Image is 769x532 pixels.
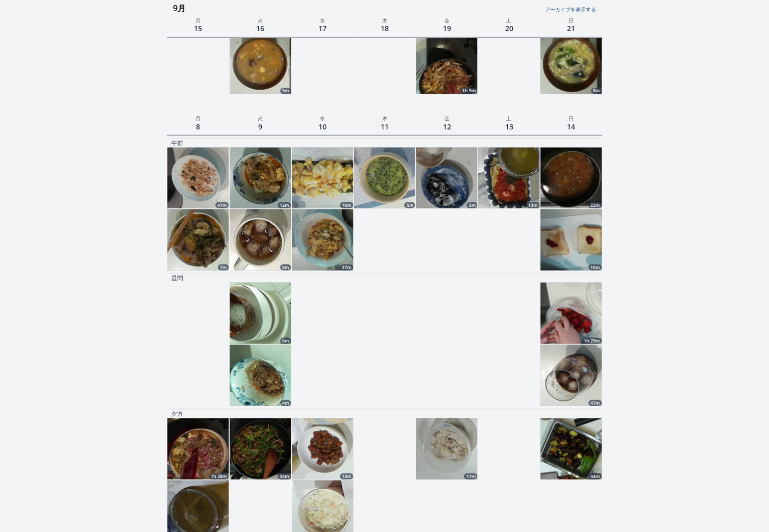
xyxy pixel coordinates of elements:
div: 22m [588,202,602,208]
span: 18 [379,22,391,36]
span: 19 [440,22,453,36]
img: 250909035045_thumb.jpeg [230,282,291,343]
img: 250908162805_thumb.jpeg [230,147,291,208]
a: 44m [540,418,602,479]
span: 12 [440,119,453,133]
img: 250908115321_thumb.jpeg [167,418,229,479]
img: 250909110546_thumb.jpeg [230,418,291,479]
img: 250919113441_thumb.jpeg [416,33,477,94]
div: 4m [280,400,291,406]
div: 47m [215,202,229,208]
a: 13m [292,418,353,479]
p: 火 [229,15,291,24]
span: 21 [565,22,577,36]
p: 午前 [171,139,183,147]
a: 27m [292,209,353,270]
div: 47m [588,400,602,406]
a: 5m [416,147,477,208]
img: 250914065950_thumb.jpeg [540,344,602,406]
img: 250916123520_thumb.jpeg [230,33,291,94]
div: 5m [466,202,477,208]
a: 13m [478,147,539,208]
span: 20 [503,22,515,36]
div: 1h 28m [209,473,229,479]
div: 44m [588,473,602,479]
p: 日 [540,15,602,24]
a: 7m [167,209,229,270]
div: 5m [404,202,415,208]
div: 1h 29m [582,337,602,343]
a: 17m [416,418,477,479]
div: 10m [588,264,602,270]
img: 250914014957_thumb.jpeg [540,209,602,270]
span: 13 [503,119,515,133]
div: 12m [278,202,291,208]
p: 土 [478,113,540,122]
span: 11 [379,119,391,133]
p: 木 [354,15,416,24]
div: 5m [280,88,291,94]
img: 250912164303_thumb.jpeg [478,147,539,208]
img: 250914120408_thumb.jpeg [540,418,602,479]
span: 17 [316,22,329,36]
div: 27m [340,264,353,270]
p: 月 [167,15,229,24]
div: 17m [464,473,477,479]
a: 8m [230,209,291,270]
span: 16 [254,22,266,36]
img: 250914002635_thumb.jpeg [540,147,602,208]
img: 250911165143_thumb.jpeg [416,147,477,208]
img: 250909050140_thumb.jpeg [230,344,291,406]
a: 10m [540,209,602,270]
span: 9 [256,119,264,133]
p: 金 [415,113,478,122]
img: 250907221015_thumb.jpeg [167,147,229,208]
img: 250910012155_thumb.jpeg [292,209,353,270]
span: 14 [565,119,577,133]
div: 8m [280,264,291,270]
p: 木 [354,113,416,122]
img: 250909215051_thumb.jpeg [292,147,353,208]
p: 水 [291,113,354,122]
a: 8m [540,33,602,94]
div: 8m [591,88,602,94]
p: 火 [229,113,291,122]
div: 1h 9m [460,88,477,94]
a: 8m [230,282,291,343]
p: 夕方 [171,409,183,417]
a: 4m [230,344,291,406]
img: 250910102151_thumb.jpeg [292,418,353,479]
a: 5m [230,33,291,94]
p: 月 [167,113,229,122]
img: 250907234219_thumb.jpeg [167,209,229,270]
a: 33m [230,418,291,479]
p: 昼間 [171,274,183,282]
a: 10m [292,147,353,208]
p: 日 [540,113,602,122]
p: 水 [291,15,354,24]
p: 土 [478,15,540,24]
a: 5m [354,147,415,208]
img: 250914050013_thumb.jpeg [540,282,602,343]
div: 8m [280,337,291,343]
div: 13m [526,202,539,208]
a: 12m [230,147,291,208]
img: 250908212541_thumb.jpeg [230,209,291,270]
img: 250921134913_thumb.jpeg [540,33,602,94]
img: 250912125606_thumb.jpeg [416,418,477,479]
div: 33m [278,473,291,479]
div: 7m [218,264,229,270]
p: 金 [415,15,478,24]
div: 10m [340,202,353,208]
a: 47m [540,344,602,406]
a: 1h 9m [416,33,477,94]
div: 13m [340,473,353,479]
span: 8 [194,119,202,133]
img: 250910230553_thumb.jpeg [354,147,415,208]
a: 47m [167,147,229,208]
a: 1h 29m [540,282,602,343]
span: 10 [316,119,329,133]
a: 22m [540,147,602,208]
span: 15 [192,22,204,36]
a: 1h 28m [167,418,229,479]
